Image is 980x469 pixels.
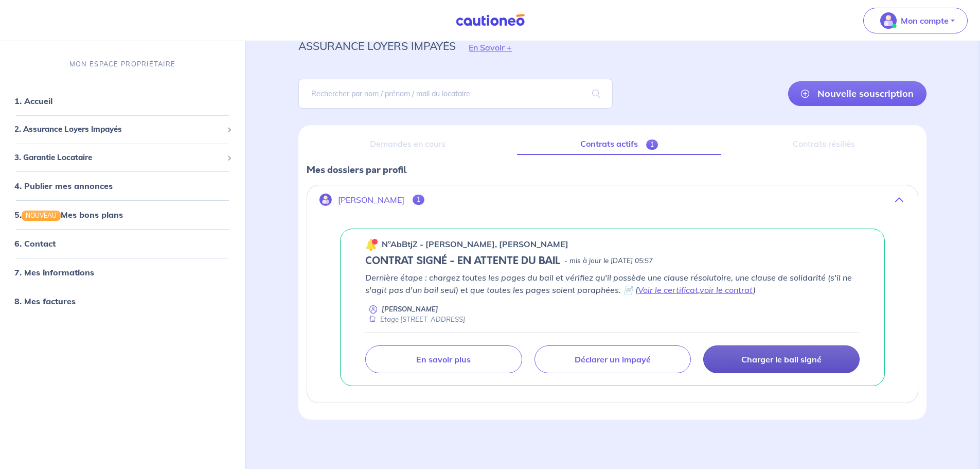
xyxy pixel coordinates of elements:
span: 3. Garantie Locataire [14,152,223,164]
p: [PERSON_NAME] [382,304,438,314]
input: Rechercher par nom / prénom / mail du locataire [298,79,612,109]
span: 1 [646,140,658,150]
a: Charger le bail signé [703,345,860,373]
h5: CONTRAT SIGNÉ - EN ATTENTE DU BAIL [365,255,560,267]
p: assurance loyers impayés [298,37,456,55]
p: Mes dossiers par profil [307,163,918,177]
p: - mis à jour le [DATE] 05:57 [564,256,653,266]
span: 2. Assurance Loyers Impayés [14,124,223,135]
p: Charger le bail signé [741,354,822,364]
button: En Savoir + [456,32,525,62]
div: Etage [STREET_ADDRESS] [365,315,465,324]
div: 3. Garantie Locataire [4,148,241,168]
button: illu_account_valid_menu.svgMon compte [863,8,968,33]
div: 7. Mes informations [4,262,241,283]
span: 1 [413,195,424,205]
button: [PERSON_NAME]1 [307,187,918,212]
a: 8. Mes factures [14,296,76,306]
img: 🔔 [365,238,378,251]
div: 8. Mes factures [4,291,241,311]
div: 6. Contact [4,233,241,254]
a: Déclarer un impayé [534,345,691,373]
p: [PERSON_NAME] [338,195,404,205]
p: En savoir plus [416,354,471,364]
div: 5.NOUVEAUMes bons plans [4,204,241,225]
a: 1. Accueil [14,96,52,106]
a: 4. Publier mes annonces [14,181,113,191]
div: 1. Accueil [4,91,241,111]
a: 6. Contact [14,238,56,249]
img: Cautioneo [452,14,529,27]
a: 5.NOUVEAUMes bons plans [14,210,123,220]
a: Voir le certificat [638,285,698,295]
a: voir le contrat [700,285,753,295]
div: 2. Assurance Loyers Impayés [4,119,241,140]
a: 7. Mes informations [14,267,94,277]
p: MON ESPACE PROPRIÉTAIRE [69,59,175,69]
a: Nouvelle souscription [788,81,926,106]
a: Contrats actifs1 [517,133,721,155]
span: search [580,79,613,108]
img: illu_account_valid_menu.svg [880,12,897,29]
p: Déclarer un impayé [575,354,651,364]
p: Mon compte [901,14,949,27]
p: n°AbBtjZ - [PERSON_NAME], [PERSON_NAME] [382,238,568,250]
a: En savoir plus [365,345,522,373]
div: 4. Publier mes annonces [4,176,241,196]
p: Dernière étape : chargez toutes les pages du bail et vérifiez qu'il possède une clause résolutoir... [365,271,860,296]
img: illu_account.svg [319,194,332,206]
div: state: CONTRACT-SIGNED, Context: NEW,MAYBE-CERTIFICATE,RELATIONSHIP,LESSOR-DOCUMENTS [365,255,860,267]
